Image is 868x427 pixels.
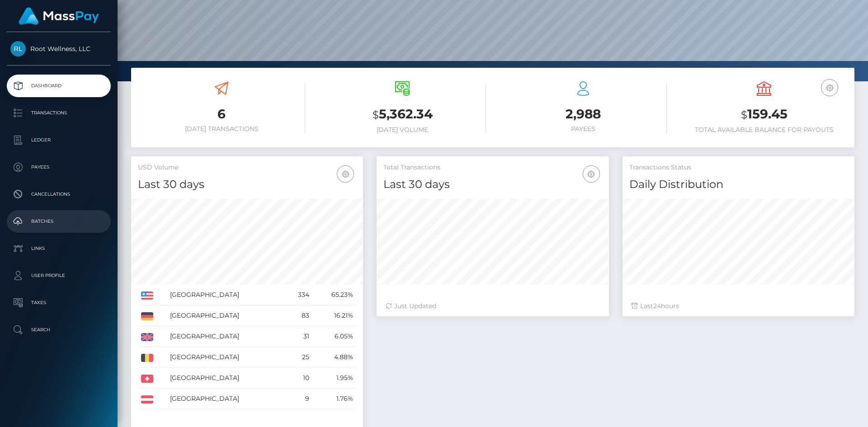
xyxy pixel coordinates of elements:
[138,105,305,123] h3: 6
[680,105,848,124] h3: 159.45
[653,302,661,310] span: 24
[167,326,285,347] td: [GEOGRAPHIC_DATA]
[312,389,356,409] td: 1.76%
[629,163,848,172] h5: Transactions Status
[10,269,107,282] p: User Profile
[167,368,285,389] td: [GEOGRAPHIC_DATA]
[319,126,486,134] h6: [DATE] Volume
[141,291,153,300] img: US.png
[7,183,111,206] a: Cancellations
[373,108,379,121] small: $
[10,133,107,147] p: Ledger
[386,301,599,311] div: Just Updated
[7,129,111,151] a: Ledger
[10,242,107,255] p: Links
[285,389,312,409] td: 9
[7,45,111,53] span: Root Wellness, LLC
[167,347,285,368] td: [GEOGRAPHIC_DATA]
[10,215,107,228] p: Batches
[312,326,356,347] td: 6.05%
[312,305,356,326] td: 16.21%
[10,41,26,56] img: Root Wellness, LLC
[680,126,848,134] h6: Total Available Balance for Payouts
[7,237,111,260] a: Links
[141,375,153,383] img: CH.png
[7,102,111,124] a: Transactions
[285,285,312,305] td: 334
[141,333,153,341] img: GB.png
[138,177,356,192] h4: Last 30 days
[7,210,111,233] a: Batches
[7,156,111,178] a: Payees
[500,105,667,123] h3: 2,988
[10,296,107,310] p: Taxes
[285,305,312,326] td: 83
[7,75,111,97] a: Dashboard
[19,7,99,25] img: MassPay Logo
[138,163,356,172] h5: USD Volume
[10,323,107,337] p: Search
[383,163,602,172] h5: Total Transactions
[7,319,111,341] a: Search
[141,395,153,404] img: AT.png
[141,312,153,320] img: DE.png
[285,368,312,389] td: 10
[383,177,602,192] h4: Last 30 days
[167,389,285,409] td: [GEOGRAPHIC_DATA]
[741,108,747,121] small: $
[10,79,107,93] p: Dashboard
[629,177,848,192] h4: Daily Distribution
[10,160,107,174] p: Payees
[285,347,312,368] td: 25
[319,105,486,124] h3: 5,362.34
[10,106,107,120] p: Transactions
[138,125,305,133] h6: [DATE] Transactions
[312,368,356,389] td: 1.95%
[7,291,111,314] a: Taxes
[167,305,285,326] td: [GEOGRAPHIC_DATA]
[312,285,356,305] td: 65.23%
[7,264,111,287] a: User Profile
[10,188,107,201] p: Cancellations
[632,301,845,311] div: Last hours
[285,326,312,347] td: 31
[141,354,153,362] img: BE.png
[312,347,356,368] td: 4.88%
[167,285,285,305] td: [GEOGRAPHIC_DATA]
[500,125,667,133] h6: Payees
